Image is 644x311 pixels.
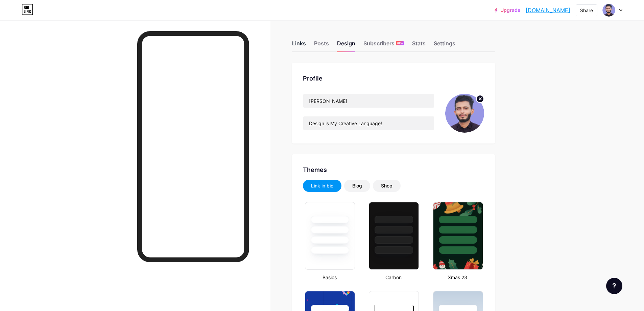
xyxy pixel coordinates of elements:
[526,6,570,14] a: [DOMAIN_NAME]
[303,94,434,108] input: Name
[363,39,404,51] div: Subscribers
[580,7,593,14] div: Share
[445,94,484,133] img: Ananta Biswas
[381,182,392,189] div: Shop
[303,74,484,83] div: Profile
[495,7,520,13] a: Upgrade
[303,116,434,130] input: Bio
[303,165,484,174] div: Themes
[602,4,615,17] img: Ananta Biswas
[352,182,362,189] div: Blog
[314,39,329,51] div: Posts
[303,274,356,281] div: Basics
[292,39,306,51] div: Links
[434,39,455,51] div: Settings
[337,39,355,51] div: Design
[412,39,426,51] div: Stats
[397,41,403,45] span: NEW
[431,274,484,281] div: Xmas 23
[367,274,420,281] div: Carbon
[311,182,333,189] div: Link in bio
